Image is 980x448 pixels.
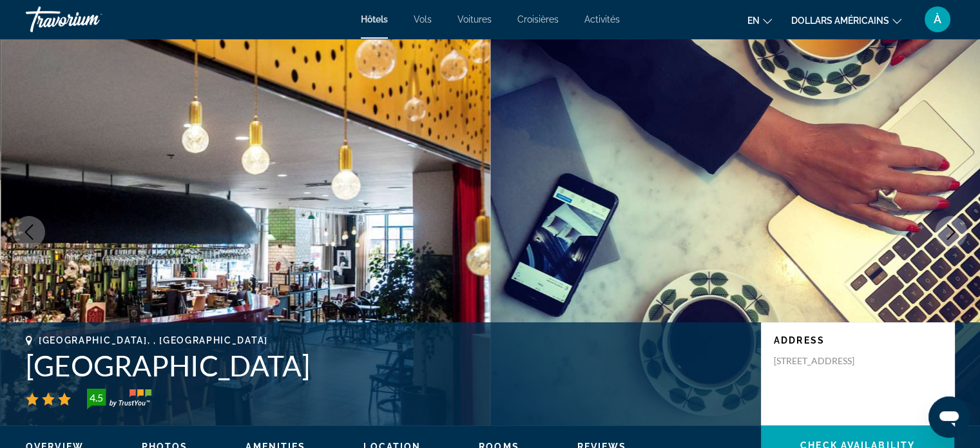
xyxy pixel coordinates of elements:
a: Croisières [517,14,559,24]
iframe: Bouton de lancement de la fenêtre de messagerie [928,396,970,438]
span: [GEOGRAPHIC_DATA], , [GEOGRAPHIC_DATA] [39,335,268,346]
button: Menu utilisateur [921,6,954,33]
h1: [GEOGRAPHIC_DATA] [26,349,748,382]
button: Previous image [13,216,45,248]
button: Changer de langue [747,11,772,30]
a: Hôtels [361,14,388,24]
p: Address [774,335,941,346]
img: trustyou-badge-hor.svg [87,389,151,409]
a: Voitures [457,14,492,24]
font: À [934,12,941,26]
button: Next image [935,216,967,248]
font: en [747,15,760,26]
a: Travorium [26,3,155,36]
div: 4.5 [83,390,109,405]
a: Vols [414,14,432,24]
font: dollars américains [791,15,889,26]
p: [STREET_ADDRESS] [774,355,877,367]
button: Changer de devise [791,11,901,30]
a: Activités [584,14,620,24]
